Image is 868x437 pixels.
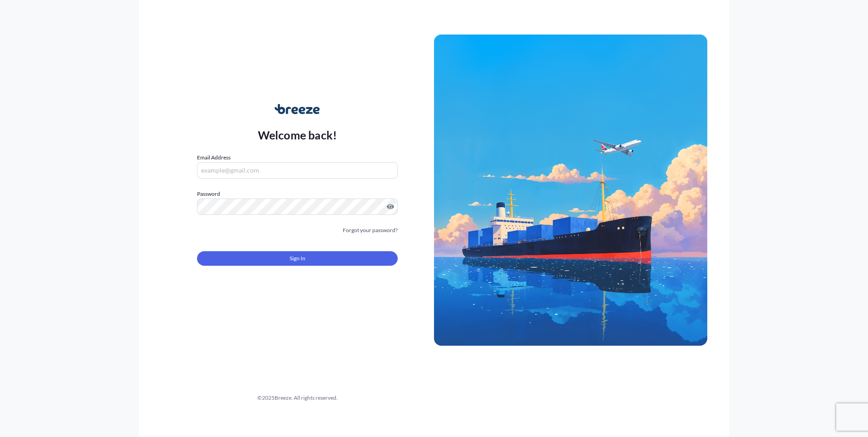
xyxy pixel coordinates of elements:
[197,162,398,179] input: example@gmail.com
[197,153,231,162] label: Email Address
[161,393,434,402] div: © 2025 Breeze. All rights reserved.
[258,128,337,142] p: Welcome back!
[434,35,707,345] img: Ship illustration
[387,203,394,210] button: Show password
[343,226,398,235] a: Forgot your password?
[290,254,306,263] span: Sign In
[197,251,398,266] button: Sign In
[197,189,398,199] label: Password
